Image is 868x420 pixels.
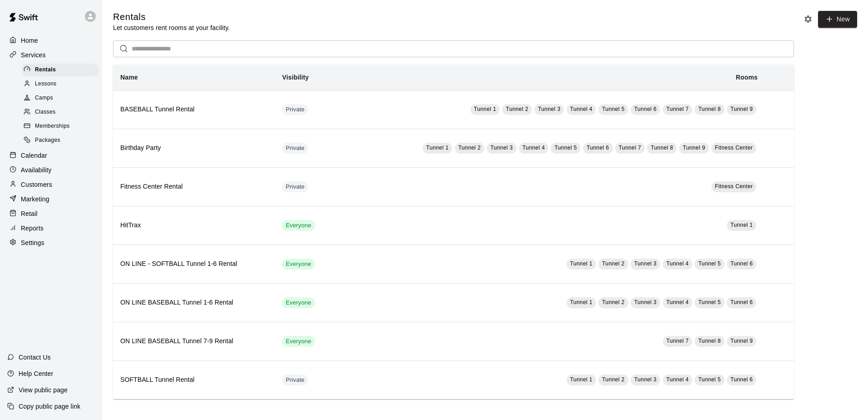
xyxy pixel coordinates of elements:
[7,192,95,206] a: Marketing
[282,143,308,154] div: This service is hidden, and can only be accessed via a direct link
[730,299,753,305] span: Tunnel 6
[22,64,99,76] div: Rentals
[21,165,52,175] p: Availability
[698,106,720,112] span: Tunnel 8
[282,376,308,385] span: Private
[22,77,102,91] a: Lessons
[538,106,560,112] span: Tunnel 3
[120,220,267,230] h6: HitTrax
[282,74,309,81] b: Visibility
[602,299,624,305] span: Tunnel 2
[587,145,609,151] span: Tunnel 6
[730,376,753,383] span: Tunnel 6
[35,108,55,117] span: Classes
[523,145,545,151] span: Tunnel 4
[21,195,49,204] p: Marketing
[35,80,57,89] span: Lessons
[570,299,592,305] span: Tunnel 1
[715,183,753,190] span: Fitness Center
[634,260,656,267] span: Tunnel 3
[619,145,641,151] span: Tunnel 7
[21,50,46,60] p: Services
[7,163,95,177] a: Availability
[698,299,720,305] span: Tunnel 5
[21,180,52,189] p: Customers
[22,134,102,148] a: Packages
[120,259,267,269] h6: ON LINE - SOFTBALL Tunnel 1-6 Rental
[736,74,758,81] b: Rooms
[113,23,230,32] p: Let customers rent rooms at your facility.
[35,122,69,131] span: Memberships
[282,259,315,270] div: This service is visible to all of your customers
[120,375,267,385] h6: SOFTBALL Tunnel Rental
[113,11,230,23] h5: Rentals
[7,178,95,191] a: Customers
[120,182,267,192] h6: Fitness Center Rental
[282,104,308,115] div: This service is hidden, and can only be accessed via a direct link
[698,260,720,267] span: Tunnel 5
[506,106,528,112] span: Tunnel 2
[35,136,60,145] span: Packages
[801,12,815,26] button: Rental settings
[282,336,315,347] div: This service is visible to all of your customers
[22,134,99,147] div: Packages
[22,91,102,105] a: Camps
[120,74,138,81] b: Name
[120,143,267,153] h6: Birthday Party
[730,222,753,228] span: Tunnel 1
[282,375,308,385] div: This service is hidden, and can only be accessed via a direct link
[554,145,577,151] span: Tunnel 5
[666,376,689,383] span: Tunnel 4
[282,181,308,192] div: This service is hidden, and can only be accessed via a direct link
[22,63,102,77] a: Rentals
[730,338,753,344] span: Tunnel 9
[730,106,753,112] span: Tunnel 9
[474,106,496,112] span: Tunnel 1
[7,149,95,162] a: Calendar
[282,297,315,308] div: This service is visible to all of your customers
[634,299,656,305] span: Tunnel 3
[7,207,95,220] a: Retail
[7,34,95,47] div: Home
[35,65,56,75] span: Rentals
[282,260,315,269] span: Everyone
[282,144,308,153] span: Private
[7,221,95,235] a: Reports
[35,94,53,103] span: Camps
[7,48,95,62] a: Services
[570,376,592,383] span: Tunnel 1
[683,145,705,151] span: Tunnel 9
[490,145,513,151] span: Tunnel 3
[22,105,102,120] a: Classes
[21,151,47,160] p: Calendar
[282,105,308,114] span: Private
[634,106,656,112] span: Tunnel 6
[602,376,624,383] span: Tunnel 2
[666,299,689,305] span: Tunnel 4
[19,369,53,378] p: Help Center
[634,376,656,383] span: Tunnel 3
[426,145,449,151] span: Tunnel 1
[22,78,99,90] div: Lessons
[602,106,624,112] span: Tunnel 5
[666,260,689,267] span: Tunnel 4
[19,385,68,395] p: View public page
[22,92,99,105] div: Camps
[602,260,624,267] span: Tunnel 2
[651,145,673,151] span: Tunnel 8
[282,220,315,231] div: This service is visible to all of your customers
[698,376,720,383] span: Tunnel 5
[19,353,51,362] p: Contact Us
[21,36,38,45] p: Home
[21,224,44,233] p: Reports
[282,183,308,191] span: Private
[120,298,267,308] h6: ON LINE BASEBALL Tunnel 1-6 Rental
[21,238,44,247] p: Settings
[7,236,95,250] a: Settings
[22,120,102,134] a: Memberships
